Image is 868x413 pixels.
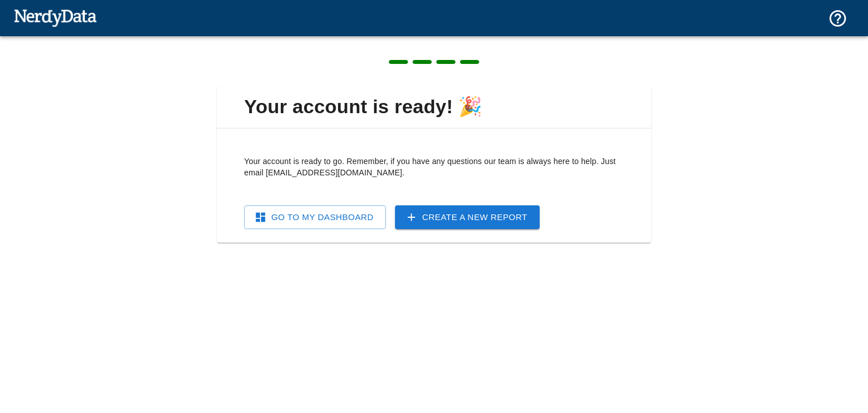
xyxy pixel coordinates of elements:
[395,205,540,229] a: Create a New Report
[244,156,624,178] p: Your account is ready to go. Remember, if you have any questions our team is always here to help....
[244,205,386,229] a: Go To My Dashboard
[14,6,97,29] img: NerdyData.com
[226,95,642,119] span: Your account is ready! 🎉
[821,2,854,35] button: Support and Documentation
